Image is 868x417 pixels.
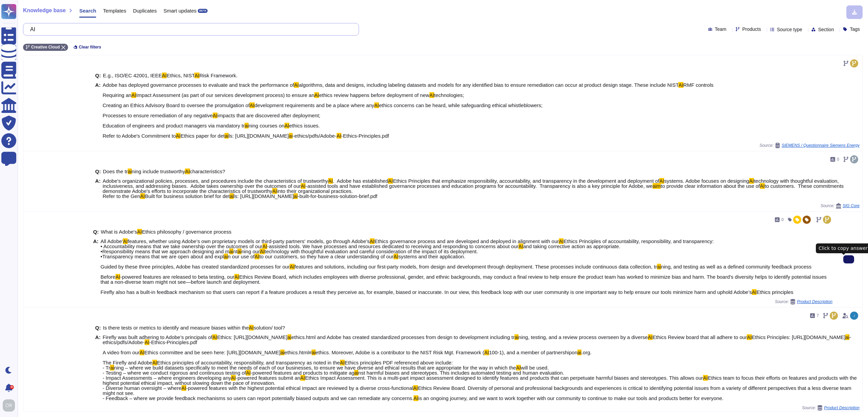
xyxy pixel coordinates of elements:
[577,350,581,355] mark: ai
[233,249,238,254] span: nt
[259,254,394,259] span: to our customers, so they have a clear understanding of our
[284,350,312,355] span: ethics.html#
[489,350,577,355] span: 100-1), and a member of partnershipon
[291,334,514,340] span: ethics.html and Adobe has created standardized processes from design to development including tr
[797,300,832,304] span: Product Description
[234,193,294,199] span: ls: [URL][DOMAIN_NAME]
[818,27,834,32] span: Section
[272,188,277,194] mark: AI
[157,360,340,365] span: Ethics principles of accountability, responsibility, and transparency as noted in the
[775,299,832,304] span: Source:
[103,178,328,184] span: Adobe's organizational policies, processes, and procedures include the characteristics of trustwo...
[333,178,388,184] span: . ​ Adobe has established
[341,133,389,139] span: -Ethics-Principles.pdf
[79,8,96,13] span: Search
[843,204,860,208] span: SIG Core
[305,375,703,381] span: Ethics Impact Assessment. This is a multi-part impact assessment designed to identify features an...
[747,334,751,340] mark: AI
[251,370,354,376] span: -powered features and products to mitigate ag
[518,334,648,340] span: ning, testing, and a review process overseen by a diverse
[250,102,254,108] mark: AI
[653,334,747,340] span: Ethics Review board that all adhere to our
[190,168,225,174] span: characteristics?
[664,178,749,184] span: systems. Adobe focuses on designing
[249,325,254,331] mark: AI
[295,264,657,270] span: features and solutions, including our first-party models, from design and development through dep...
[120,274,234,280] span: -powered features are released to beta testing, our
[653,183,661,189] mark: aim
[140,193,145,199] mark: AI
[128,238,369,244] span: features, whether using Adobe’s own proprietary models or third-party partners' models, go throug...
[181,133,225,139] span: Ethics paper for det
[288,334,292,340] mark: ai
[101,249,478,259] span: technology with thoughtful evaluation and careful consideration of the impact of its deployment. ...
[103,365,549,376] span: will be used. - Testing – where we conduct rigorous and continuous testing of
[262,243,267,249] mark: AI
[95,169,101,174] b: Q:
[559,238,564,244] mark: AI
[316,350,484,355] span: ethics. Moreover, Adobe is a contributor to the NIST Risk Mgt. Framework (
[234,274,239,280] mark: AI
[752,334,846,340] span: Ethics Principles: [URL][DOMAIN_NAME]
[182,385,186,391] mark: AI
[757,289,793,295] span: Ethics principles
[294,193,298,199] mark: ai
[514,334,518,340] mark: ai
[418,395,723,401] span: is an ongoing journey, and we want to work together with our community to continue to make our to...
[837,157,839,161] span: 0
[290,264,294,270] mark: AI
[213,113,217,118] mark: AI
[103,385,851,401] span: Ethics Review Board. Diversity of personal and professional backgrounds and experiences is critic...
[176,133,181,139] mark: AI
[319,92,429,98] span: ethics review happens before deployment of new
[231,375,236,381] mark: AI
[95,73,101,78] b: Q:
[101,238,123,244] span: All Adobe'
[1,398,20,413] button: user
[123,238,128,244] mark: AI
[284,123,289,128] mark: AI
[305,183,652,189] span: -assisted tools and have established governance processes and education programs for accountabili...
[225,133,229,139] mark: ai
[781,218,784,222] span: 0
[145,339,149,345] mark: AI
[199,73,238,78] span: Risk Framework.
[648,334,653,340] mark: AI
[95,335,101,401] b: A:
[294,82,299,88] mark: AI
[293,133,336,139] span: -ethics/pdfs/Adobe-
[194,73,199,78] mark: AI
[198,9,208,13] div: BETA
[162,73,167,78] mark: AI
[255,102,375,108] span: development requirements and be a place where any
[101,238,714,249] span: Ethics Principles of accountability, responsibility, and transparency: • Accountability means tha...
[23,8,66,13] span: Knowledge base
[657,264,661,270] mark: ai
[777,27,802,32] span: Source type
[289,133,293,139] mark: ai
[95,178,101,199] b: A:
[228,254,255,259] span: n our use of
[354,370,358,376] mark: ai
[413,385,418,391] mark: AI
[137,229,142,235] mark: AI
[429,92,434,98] mark: AI
[217,334,288,340] span: Ethics: [URL][DOMAIN_NAME]
[103,334,851,345] span: -ethics/pdfs/Adobe-
[267,243,518,249] span: -assisted tools. We have processes and resources dedicated to receiving and responding to concern...
[375,238,559,244] span: Ethics governance process and are developed and deployed in alignment with our
[337,133,341,139] mark: AI
[314,92,319,98] mark: AI
[131,92,136,98] mark: AI
[782,143,860,147] span: SIEMENS / Questionnaire Siemens Energy
[249,123,284,128] span: ning courses on
[484,350,489,355] mark: AI
[246,370,251,376] mark: AI
[167,73,194,78] span: Ethics, NIST
[312,350,316,355] mark: ai
[370,238,375,244] mark: AI
[79,45,101,49] span: Clear filters
[136,92,314,98] span: Impact Assessment (as part of our services development process) to ensure an
[114,365,516,371] span: ning – where we build datasets specifically to meet the needs of each of our businesses, to ensur...
[298,193,377,199] span: -built-for-business-solution-brief.pdf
